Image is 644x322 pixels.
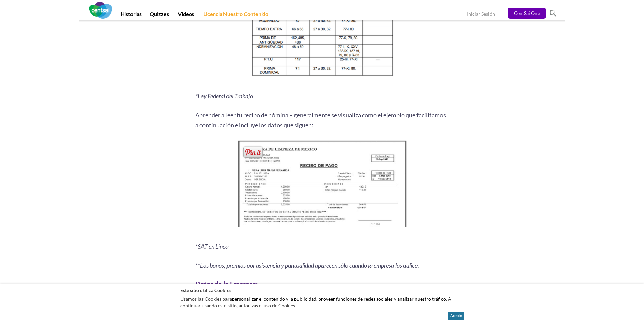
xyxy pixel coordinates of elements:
[508,8,546,19] a: CentSai One
[146,10,173,20] a: Quizzes
[195,279,449,289] h3: Datos de la Empresa:
[195,243,229,250] i: *SAT en Línea
[467,11,495,18] a: Iniciar Sesión
[180,287,464,293] h2: Este sitio utiliza Cookies
[174,10,198,20] a: Videos
[195,262,419,269] i: **Los bonos, premios por asistencia y puntualidad aparecen sólo cuando la empresa los utilice.
[117,10,146,20] a: Historias
[180,294,464,311] p: Usamos las Cookies para . Al continuar usando este sitio, autorizas el uso de Cookies.
[89,2,112,19] img: CentSai
[195,110,449,130] p: Aprender a leer tu recibo de nómina – generalmente se visualiza como el ejemplo que facilitamos a...
[448,312,464,320] button: Acepto
[199,10,272,20] a: Licencia Nuestro Contenido
[195,93,253,100] i: *Ley Federal del Trabajo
